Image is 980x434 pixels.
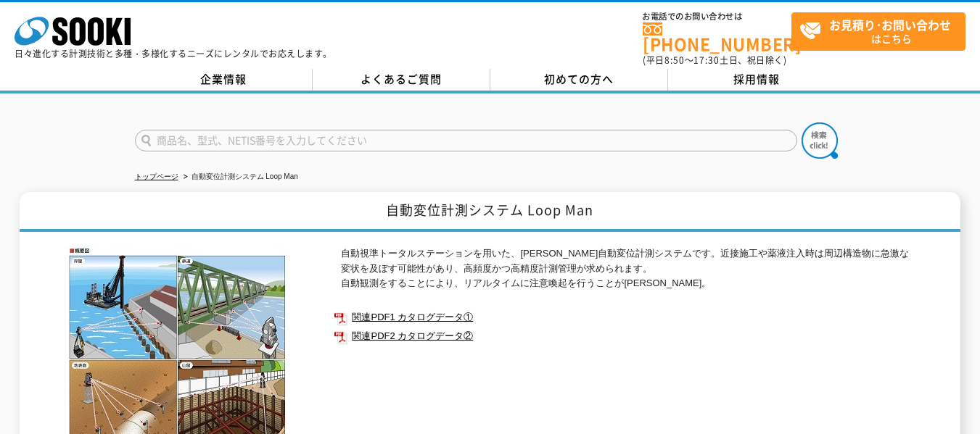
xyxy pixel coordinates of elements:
p: 日々進化する計測技術と多種・多様化するニーズにレンタルでお応えします。 [15,49,332,58]
a: 関連PDF2 カタログデータ② [334,327,914,346]
strong: お見積り･お問い合わせ [829,16,951,33]
input: 商品名、型式、NETIS番号を入力してください [135,130,797,151]
a: トップページ [135,172,178,180]
li: 自動変位計測システム Loop Man [181,170,298,185]
h1: 自動変位計測システム Loop Man [20,192,960,232]
span: (平日 ～ 土日、祝日除く) [643,54,786,67]
span: 17:30 [693,54,720,67]
a: 初めての方へ [490,69,668,91]
span: 初めての方へ [544,71,614,87]
span: お電話でのお問い合わせは [643,12,791,21]
span: はこちら [799,13,965,49]
a: 企業情報 [135,69,313,91]
a: 関連PDF1 カタログデータ① [334,308,914,327]
a: お見積り･お問い合わせはこちら [791,12,965,51]
a: [PHONE_NUMBER] [643,22,791,52]
span: 8:50 [664,54,685,67]
img: btn_search.png [802,122,838,159]
a: よくあるご質問 [313,69,490,91]
p: 自動視準トータルステーションを用いた、[PERSON_NAME]自動変位計測システムです。近接施工や薬液注入時は周辺構造物に急激な変状を及ぼす可能性があり、高頻度かつ高精度計測管理が求められます... [341,246,914,291]
a: 採用情報 [668,69,846,91]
